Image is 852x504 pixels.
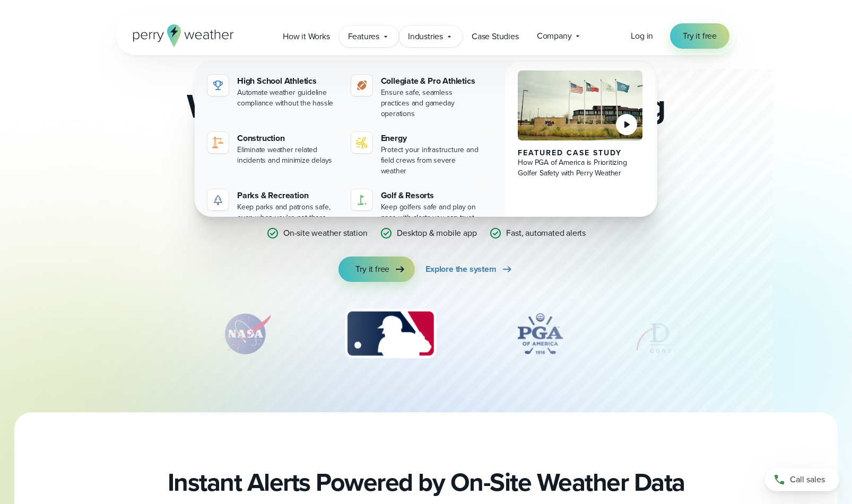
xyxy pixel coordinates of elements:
[381,75,482,87] div: Collegiate & Pro Athletics
[381,202,482,223] div: Keep golfers safe and play on pace with alerts you can trust
[518,157,642,179] div: How PGA of America is Prioritizing Golfer Safety with Perry Weather
[537,30,572,42] span: Company
[209,307,283,360] div: 2 of 12
[633,307,718,360] div: 5 of 12
[355,79,368,92] img: proathletics-icon@2x-1.svg
[237,87,338,109] div: Automate weather guideline compliance without the hassle
[203,70,343,113] a: High School Athletics Automate weather guideline compliance without the hassle
[425,263,496,276] span: Explore the system
[169,89,683,157] h2: Weather Monitoring and Alerting System
[633,307,718,360] img: DPR-Construction.svg
[463,25,528,47] a: Case Studies
[169,307,683,366] div: slideshow
[237,75,338,87] div: High School Athletics
[237,145,338,166] div: Eliminate weather related incidents and minimize delays
[670,23,729,49] a: Try it free
[765,468,839,491] a: Call sales
[498,307,583,360] img: PGA.svg
[355,263,389,276] span: Try it free
[237,189,338,202] div: Parks & Recreation
[408,30,443,43] span: Industries
[790,473,825,486] span: Call sales
[237,132,338,145] div: Construction
[212,79,224,92] img: highschool-icon.svg
[381,132,482,145] div: Energy
[283,30,330,43] span: How it Works
[631,30,653,42] a: Log in
[209,307,283,360] img: NASA.svg
[347,70,486,123] a: Collegiate & Pro Athletics Ensure safe, seamless practices and gameday operations
[498,307,583,360] div: 4 of 12
[397,227,476,240] p: Desktop & mobile app
[334,307,446,360] div: 3 of 12
[381,145,482,176] div: Protect your infrastructure and field crews from severe weather
[505,62,655,236] a: PGA of America, Frisco Campus Featured Case Study How PGA of America is Prioritizing Golfer Safet...
[506,227,586,240] p: Fast, automated alerts
[683,30,717,42] span: Try it free
[203,185,343,227] a: Parks & Recreation Keep parks and patrons safe, even when you're not there
[274,25,339,47] a: How it Works
[212,136,224,149] img: noun-crane-7630938-1@2x.svg
[355,193,368,206] img: golf-iconV2.svg
[338,257,415,282] a: Try it free
[518,149,642,157] div: Featured Case Study
[355,136,368,149] img: energy-icon@2x-1.svg
[212,193,224,206] img: parks-icon-grey.svg
[168,467,685,497] h2: Instant Alerts Powered by On-Site Weather Data
[631,30,653,42] span: Log in
[347,128,486,181] a: Energy Protect your infrastructure and field crews from severe weather
[203,128,343,170] a: Construction Eliminate weather related incidents and minimize delays
[348,30,379,43] span: Features
[283,227,367,240] p: On-site weather station
[381,189,482,202] div: Golf & Resorts
[518,70,642,140] img: PGA of America, Frisco Campus
[472,30,519,43] span: Case Studies
[425,257,513,282] a: Explore the system
[347,185,486,227] a: Golf & Resorts Keep golfers safe and play on pace with alerts you can trust
[237,202,338,223] div: Keep parks and patrons safe, even when you're not there
[334,307,446,360] img: MLB.svg
[381,87,482,119] div: Ensure safe, seamless practices and gameday operations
